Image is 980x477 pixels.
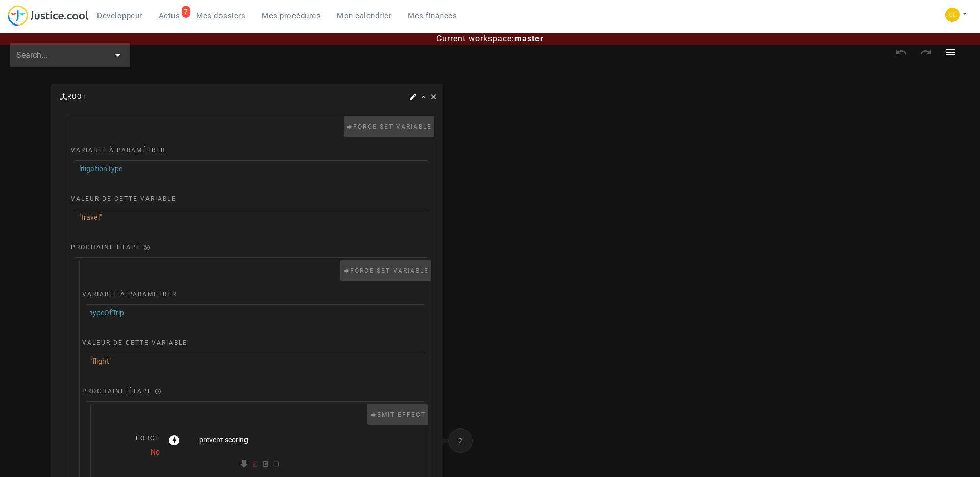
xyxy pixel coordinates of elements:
[945,8,960,22] img: f0b917ab549025eb3af43f3c4438ad5d
[196,11,246,20] span: Mes dossiers
[8,5,89,26] img: jc-logo.svg
[82,339,187,346] span: Valeur de cette variable
[82,291,177,298] span: Variable à paramétrer
[159,11,180,20] span: Actus
[262,11,321,20] span: Mes procédures
[79,164,122,173] span: litigationType
[16,47,110,63] input: Search...
[448,428,473,453] button: 2
[89,8,151,23] a: Développeur
[82,388,152,395] span: Prochaine étape
[353,123,432,130] span: Force set variable
[151,448,160,456] span: No
[377,411,426,418] span: Emit effect
[199,436,420,444] span: prevent scoring
[71,147,165,154] span: Variable à paramétrer
[400,8,465,23] a: Mes finances
[408,11,457,20] span: Mes finances
[329,8,400,23] a: Mon calendrier
[71,244,141,251] span: Prochaine étape
[188,8,254,23] a: Mes dossiers
[67,93,87,100] span: root
[254,8,329,23] a: Mes procédures
[93,430,160,446] div: Force
[90,308,124,317] span: typeOfTrip
[455,437,466,445] span: 2
[350,267,429,274] span: Force set variable
[182,6,191,18] div: 7
[337,11,391,20] span: Mon calendrier
[90,357,111,365] span: "flight"
[71,195,176,202] span: Valeur de cette variable
[151,8,188,23] a: 7Actus
[79,213,102,221] span: "travel"
[97,11,142,20] span: Développeur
